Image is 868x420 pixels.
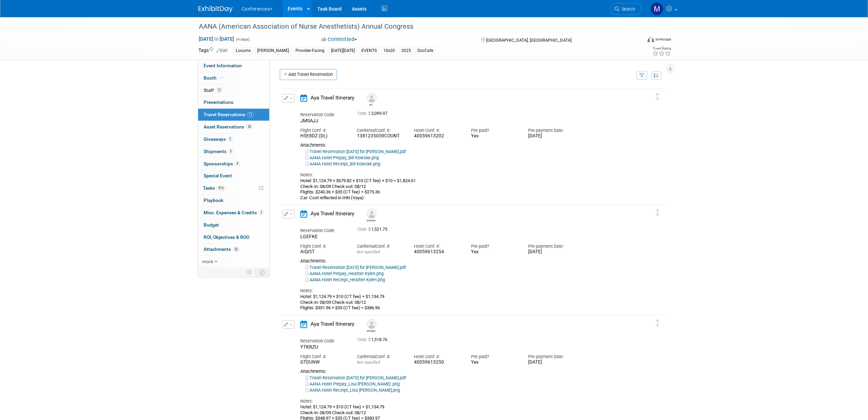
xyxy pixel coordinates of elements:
img: Lisa Panzarino [367,319,376,329]
div: Lisa Panzarino [365,319,377,333]
span: more [202,259,213,264]
a: Travel Reservation [DATE] for [PERSON_NAME].pdf [305,149,406,154]
a: Booth [198,72,269,84]
div: Lisa Panzarino [367,329,375,333]
i: Aya Travel Itinerary [300,320,307,328]
i: Booth reservation complete [220,76,223,80]
td: Toggle Event Tabs [255,268,269,277]
span: Aya Travel Itinerary [311,95,354,101]
div: Flight Conf. #: [300,243,347,249]
div: DocCafe [415,47,435,54]
div: Hotel Conf. #: [414,354,461,360]
span: JMSAJJ [300,118,318,123]
span: Cost: $ [358,111,371,116]
div: Pre-payment Date: [528,127,575,134]
div: AIQI5T [300,249,347,255]
a: Shipments5 [198,146,269,158]
div: [PERSON_NAME] [255,47,291,54]
span: 5 [228,149,233,154]
a: AANA Hotel Prepay_Lisa [PERSON_NAME] .png [305,381,400,387]
div: Provider-Facing [293,47,327,54]
div: EVENTS [359,47,379,54]
span: Yes [471,249,479,254]
div: Flight Conf. #: [300,354,347,360]
i: Click and drag to move item [656,320,659,326]
div: 40059613254 [414,249,461,255]
div: Notes: [300,398,632,404]
span: Budget [204,222,219,228]
td: Personalize Event Tab Strip [244,268,256,277]
a: Tasks91% [198,182,269,194]
span: Yes [471,133,479,138]
span: 2,099.97 [358,111,390,116]
span: LGEFKE [300,234,318,239]
div: Bill Kowske [365,93,377,106]
i: Click and drag to move item [656,209,659,216]
a: Event Information [198,60,269,72]
div: Car Conf. #: [357,243,404,249]
span: 11 [247,112,254,117]
div: 40059613202 [414,133,461,139]
span: 2 [228,136,233,141]
span: 53 [233,247,239,252]
div: Attachments: [300,369,632,374]
div: [DATE][DATE] [329,47,357,54]
span: (4 days) [235,37,250,42]
a: Edit [216,48,228,53]
span: Event Information [204,63,242,68]
a: Sponsorships4 [198,158,269,170]
a: Special Event [198,170,269,182]
span: Asset Reservations [204,124,253,130]
span: Sponsorships [204,161,240,166]
td: Tags [198,47,228,55]
div: Flight Conf. #: [300,127,347,134]
a: Giveaways2 [198,133,269,145]
span: Attachments [204,246,239,252]
div: Pre-paid? [471,243,518,249]
div: Event Rating [652,47,671,50]
div: Attachments: [300,143,632,148]
span: Presentations [204,99,233,105]
img: Marygrace LeGros [650,2,663,15]
a: Attachments53 [198,243,269,255]
span: Search [619,6,635,12]
img: ExhibitDay [198,6,233,13]
span: [DATE] [528,133,542,138]
div: AANA (American Association of Nurse Anesthetists) Annual Congress [196,21,631,33]
div: H5E8DZ (DL) [300,133,347,139]
div: 2025 [399,47,413,54]
span: ROI, Objectives & ROO [204,234,249,240]
a: Budget [198,219,269,231]
span: [DATE] [528,249,542,254]
div: 10x20 [381,47,397,54]
span: Special Event [204,173,232,178]
div: Pre-payment Date: [528,354,575,360]
a: Asset Reservations26 [198,121,269,133]
i: Aya Travel Itinerary [300,94,307,102]
a: AANA Hotel Receipt_Heather Kylen.png [305,277,385,282]
a: Staff12 [198,84,269,96]
a: ROI, Objectives & ROO [198,231,269,243]
div: Attachments: [300,258,632,264]
span: Giveaways [204,136,233,142]
span: Staff [204,87,222,93]
span: to [213,36,220,42]
a: Misc. Expenses & Credits2 [198,207,269,219]
div: In-Person [655,37,671,42]
span: Shipments [204,149,233,154]
div: Event Format [601,36,672,46]
div: Heather Kylen [365,209,377,222]
a: AANA Hotel Prepay_Bill Kowske.png [305,155,379,160]
img: Format-Inperson.png [647,37,654,42]
div: 40059613250 [414,360,461,365]
span: [DATE] [528,360,542,365]
a: Playbook [198,194,269,206]
a: AANA Hotel Receipt_Bill Kowske.png [305,161,380,166]
span: Not specified [357,360,380,365]
span: Aya Travel Itinerary [311,321,354,327]
div: Hotel Conf. #: [414,127,461,134]
div: Hotel: $1,124.79 + $10 (CT fee) = $1,134.79 Check-in: 08/09 Check-out: 08/12 Flights: $351.96 + $... [300,294,632,311]
span: Not specified [357,249,380,254]
span: 4 [235,161,240,166]
span: Cost: $ [358,227,371,232]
